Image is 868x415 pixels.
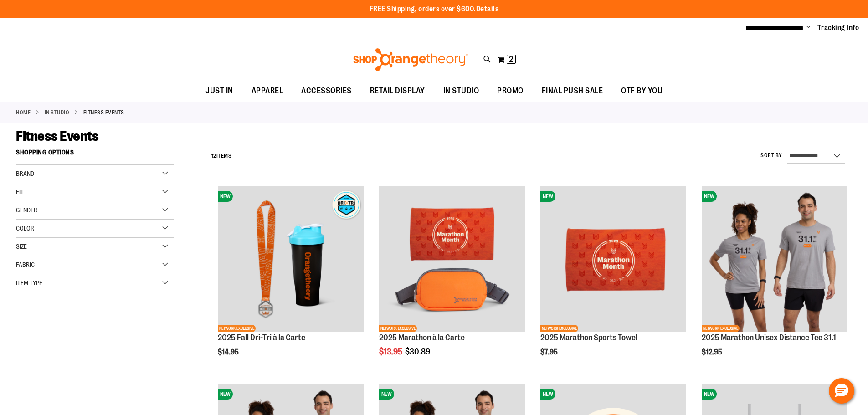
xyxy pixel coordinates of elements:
span: ACCESSORIES [301,81,352,101]
a: OTF BY YOU [612,81,672,102]
span: JUST IN [205,81,233,101]
span: NEW [218,191,233,202]
a: 2025 Marathon à la Carte [379,333,465,342]
a: Details [476,5,499,13]
a: JUST IN [196,81,242,102]
a: 2025 Marathon Sports Towel [540,333,637,342]
span: NETWORK EXCLUSIVE [702,325,740,332]
span: NEW [218,389,233,400]
label: Sort By [760,152,782,159]
span: $7.95 [540,348,559,356]
span: Gender [16,206,37,214]
span: Fit [16,188,24,195]
span: NETWORK EXCLUSIVE [379,325,417,332]
span: $12.95 [702,348,724,356]
span: FINAL PUSH SALE [542,81,603,101]
div: product [536,182,691,379]
img: 2025 Fall Dri-Tri à la Carte [218,186,364,332]
span: $13.95 [379,347,404,356]
span: RETAIL DISPLAY [370,81,425,101]
span: 12 [211,153,216,159]
a: ACCESSORIES [292,81,361,102]
a: IN STUDIO [45,108,70,117]
h2: Items [211,149,232,163]
a: RETAIL DISPLAY [361,81,434,102]
p: FREE Shipping, orders over $600. [370,4,499,15]
a: Tracking Info [817,23,859,33]
img: 2025 Marathon à la Carte [379,186,525,332]
span: 2 [509,55,513,64]
span: Fitness Events [16,128,98,144]
span: $14.95 [218,348,240,356]
div: product [213,182,368,379]
span: Item Type [16,279,42,287]
a: 2025 Marathon Unisex Distance Tee 31.1NEWNETWORK EXCLUSIVE [702,186,847,333]
span: PROMO [497,81,524,101]
a: IN STUDIO [434,81,488,101]
span: NETWORK EXCLUSIVE [218,325,256,332]
span: Brand [16,170,34,177]
span: NEW [540,191,555,202]
a: 2025 Marathon à la CarteNETWORK EXCLUSIVE [379,186,525,333]
span: OTF BY YOU [621,81,663,101]
img: 2025 Marathon Unisex Distance Tee 31.1 [702,186,847,332]
div: product [697,182,852,379]
a: FINAL PUSH SALE [533,81,612,102]
span: IN STUDIO [443,81,479,101]
span: $30.89 [405,347,431,356]
span: NETWORK EXCLUSIVE [540,325,578,332]
button: Hello, have a question? Let’s chat. [829,378,854,404]
span: NEW [379,389,394,400]
span: Size [16,243,27,250]
span: NEW [540,389,555,400]
a: 2025 Fall Dri-Tri à la CarteNEWNETWORK EXCLUSIVE [218,186,364,333]
span: Fabric [16,261,35,268]
button: Account menu [806,23,811,32]
span: Color [16,225,34,232]
span: APPAREL [252,81,283,101]
a: 2025 Fall Dri-Tri à la Carte [218,333,305,342]
a: PROMO [488,81,533,102]
a: 2025 Marathon Sports TowelNEWNETWORK EXCLUSIVE [540,186,686,333]
span: NEW [702,191,717,202]
strong: Shopping Options [16,144,174,165]
img: Shop Orangetheory [352,48,470,71]
a: Home [16,108,31,117]
strong: Fitness Events [83,108,124,117]
a: 2025 Marathon Unisex Distance Tee 31.1 [702,333,836,342]
span: NEW [702,389,717,400]
div: product [375,182,529,379]
a: APPAREL [242,81,293,102]
img: 2025 Marathon Sports Towel [540,186,686,332]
